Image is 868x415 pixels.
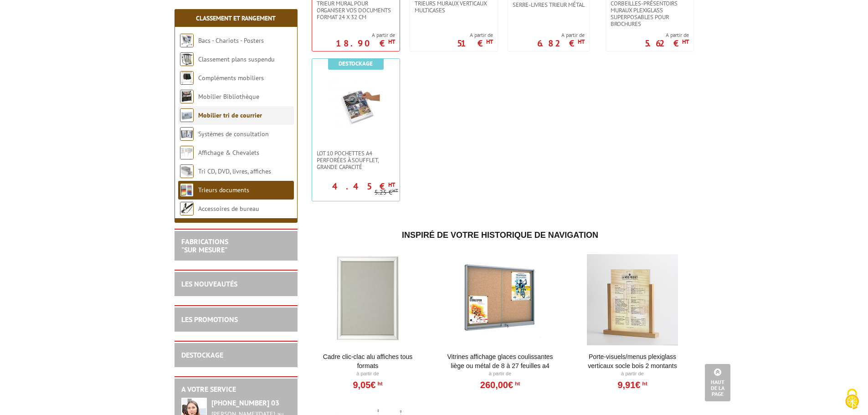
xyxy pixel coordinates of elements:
p: À partir de [576,370,689,378]
sup: HT [513,380,520,387]
img: Mobilier Bibliothèque [180,90,194,103]
img: Trieurs documents [180,183,194,197]
p: 51 € [457,41,493,46]
a: Classement et Rangement [196,14,276,22]
sup: HT [388,181,395,189]
img: Mobilier tri de courrier [180,108,194,122]
span: A partir de [537,31,585,39]
img: Tri CD, DVD, livres, affiches [180,164,194,178]
a: Tri CD, DVD, livres, affiches [198,167,271,175]
span: A partir de [336,31,395,39]
span: Serre-livres trieur métal [513,1,585,8]
a: Compléments mobiliers [198,74,264,82]
span: Inspiré de votre historique de navigation [402,231,598,240]
p: 5.62 € [645,41,689,46]
p: À partir de [444,370,556,378]
a: 260,00€HT [480,382,520,388]
sup: HT [486,38,493,46]
img: Bacs - Chariots - Posters [180,34,194,47]
sup: HT [375,380,382,387]
img: Compléments mobiliers [180,71,194,85]
sup: HT [388,38,395,46]
p: 18.90 € [336,41,395,46]
a: Trieurs documents [198,186,249,194]
span: A partir de [457,31,493,39]
a: Mobilier Bibliothèque [198,92,259,101]
p: 5.25 € [375,189,398,196]
a: Bacs - Chariots - Posters [198,36,264,45]
a: Classement plans suspendu [198,55,275,63]
a: Haut de la page [705,364,730,401]
a: Vitrines affichage glaces coulissantes liège ou métal de 8 à 27 feuilles A4 [444,352,556,370]
a: Cadre Clic-Clac Alu affiches tous formats [312,352,424,370]
a: Accessoires de bureau [198,205,259,213]
a: Serre-livres trieur métal [508,1,589,8]
button: Cookies (fenêtre modale) [836,384,868,415]
a: Porte-Visuels/Menus Plexiglass Verticaux Socle Bois 2 Montants [576,352,689,370]
a: Lot 10 Pochettes A4 perforées à soufflet, grande capacité [312,150,400,170]
a: FABRICATIONS"Sur Mesure" [181,237,228,254]
p: À partir de [312,370,424,378]
span: A partir de [645,31,689,39]
p: 6.82 € [537,41,585,46]
a: Systèmes de consultation [198,130,269,138]
img: Classement plans suspendu [180,52,194,66]
sup: HT [682,38,689,46]
sup: HT [578,38,585,46]
img: Affichage & Chevalets [180,146,194,159]
sup: HT [640,380,647,387]
a: DESTOCKAGE [181,350,223,359]
a: LES PROMOTIONS [181,315,238,324]
h2: A votre service [181,385,291,394]
a: 9,05€HT [353,382,382,388]
p: 4.45 € [332,184,395,189]
img: Cookies (fenêtre modale) [841,388,863,410]
sup: HT [392,187,398,194]
a: 9,91€HT [617,382,647,388]
img: Accessoires de bureau [180,202,194,215]
span: Lot 10 Pochettes A4 perforées à soufflet, grande capacité [317,150,395,170]
b: Destockage [339,60,373,67]
img: Systèmes de consultation [180,127,194,141]
a: Mobilier tri de courrier [198,111,262,119]
a: Affichage & Chevalets [198,149,259,157]
a: LES NOUVEAUTÉS [181,279,237,288]
strong: [PHONE_NUMBER] 03 [211,398,279,407]
img: Lot 10 Pochettes A4 perforées à soufflet, grande capacité [324,72,388,136]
